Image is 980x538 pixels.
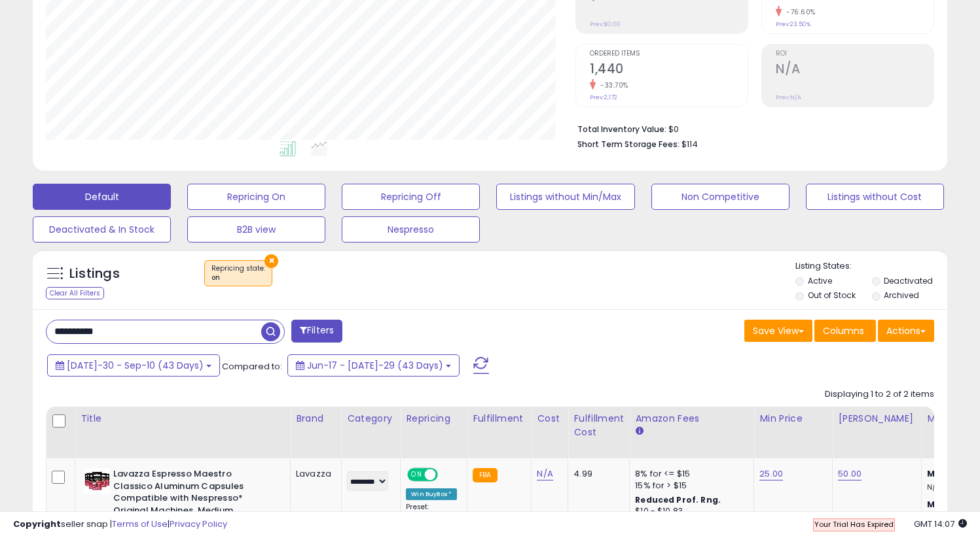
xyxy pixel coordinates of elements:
span: 2025-09-11 14:07 GMT [914,518,967,530]
small: -76.60% [782,7,816,17]
b: Max: [927,498,950,511]
th: CSV column name: cust_attr_1_Category [342,407,401,458]
span: ROI [776,50,934,58]
div: 4.99 [573,468,619,480]
div: Lavazza [296,468,331,480]
span: Ordered Items [590,50,748,58]
div: seller snap | | [13,518,227,531]
button: Save View [744,320,812,342]
small: Prev: 2,172 [590,93,617,101]
div: Win BuyBox * [406,488,457,500]
label: Out of Stock [808,290,856,301]
label: Active [808,275,832,286]
b: Short Term Storage Fees: [577,139,680,150]
button: Deactivated & In Stock [33,216,171,243]
a: 25.00 [759,467,783,480]
b: Min: [927,467,947,480]
div: Fulfillment Cost [573,412,624,439]
button: Default [33,184,171,210]
label: Archived [884,290,919,301]
div: Brand [296,412,336,426]
div: Title [81,412,285,426]
span: [DATE]-30 - Sep-10 (43 Days) [67,359,204,372]
span: OFF [436,469,457,480]
small: Amazon Fees. [635,426,643,437]
div: Category [347,412,395,426]
p: Listing States: [795,260,947,273]
div: 8% for <= $15 [635,468,744,480]
button: Listings without Min/Max [496,184,634,210]
div: Fulfillment [473,412,526,426]
small: Prev: 23.50% [776,20,810,28]
span: Your Trial Has Expired [814,519,894,530]
h2: N/A [776,61,934,79]
button: Listings without Cost [806,184,944,210]
div: [PERSON_NAME] [838,412,916,426]
div: Min Price [759,412,827,426]
span: Repricing state : [211,263,265,283]
a: Terms of Use [112,518,168,530]
small: Prev: $0.00 [590,20,621,28]
span: Compared to: [222,360,282,373]
li: $0 [577,120,924,136]
div: Clear All Filters [46,287,104,299]
button: Non Competitive [651,184,789,210]
div: Amazon Fees [635,412,748,426]
span: Columns [823,324,864,337]
b: Total Inventory Value: [577,124,666,135]
button: B2B view [187,216,325,243]
span: $114 [681,138,698,150]
span: ON [408,469,425,480]
a: N/A [537,467,553,480]
button: Filters [291,320,342,343]
button: Repricing Off [342,184,480,210]
button: Nespresso [342,216,480,243]
div: Repricing [406,412,462,426]
button: Jun-17 - [DATE]-29 (43 Days) [287,354,460,377]
small: Prev: N/A [776,93,801,101]
h2: 1,440 [590,61,748,79]
small: -33.70% [596,80,628,90]
b: Reduced Prof. Rng. [635,494,721,505]
div: Cost [537,412,562,426]
span: Jun-17 - [DATE]-29 (43 Days) [307,359,443,372]
button: Actions [878,320,934,342]
h5: Listings [69,265,120,283]
a: 50.00 [838,467,862,480]
button: Columns [814,320,876,342]
img: 41xVcQAP7uL._SL40_.jpg [84,468,110,494]
div: on [211,273,265,282]
label: Deactivated [884,275,933,286]
div: 15% for > $15 [635,480,744,492]
button: [DATE]-30 - Sep-10 (43 Days) [47,354,220,377]
button: Repricing On [187,184,325,210]
small: FBA [473,468,497,482]
div: Displaying 1 to 2 of 2 items [825,388,934,401]
a: Privacy Policy [170,518,227,530]
button: × [264,254,278,268]
strong: Copyright [13,518,61,530]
